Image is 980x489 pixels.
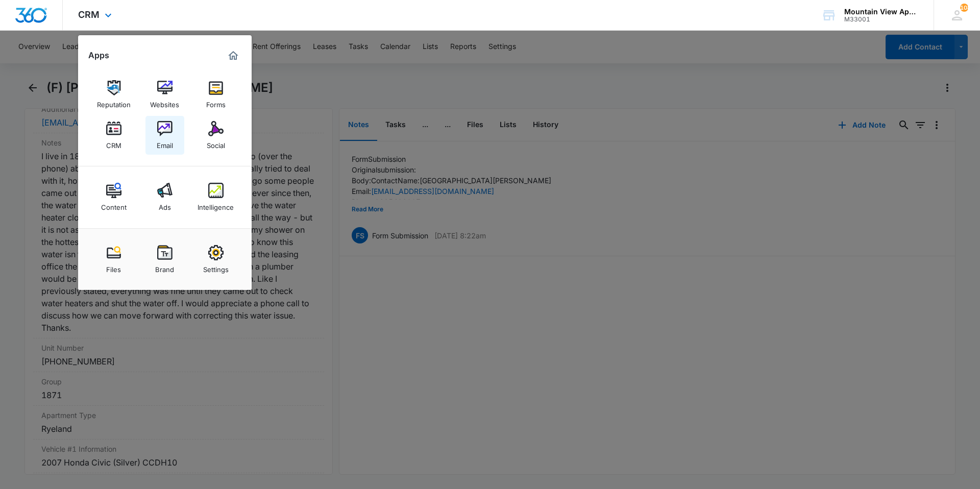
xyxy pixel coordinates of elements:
div: Email [157,136,173,150]
div: Websites [150,95,179,109]
div: Reputation [97,95,131,109]
a: CRM [94,116,133,155]
div: Settings [203,260,229,274]
a: Settings [197,240,235,279]
a: Ads [145,178,184,216]
div: notifications count [960,4,968,12]
div: Social [207,136,225,150]
a: Email [145,116,184,155]
span: 108 [960,4,968,12]
div: Ads [159,198,171,211]
div: account name [844,8,919,16]
div: Forms [206,95,226,109]
a: Content [94,178,133,216]
div: Content [101,198,127,211]
a: Forms [197,75,235,114]
a: Social [197,116,235,155]
a: Brand [145,240,184,279]
a: Marketing 360® Dashboard [225,47,241,64]
div: Brand [155,260,174,274]
div: CRM [106,136,121,150]
div: account id [844,16,919,23]
h2: Apps [88,51,109,60]
span: CRM [78,9,100,20]
a: Files [94,240,133,279]
div: Files [106,260,121,274]
a: Intelligence [197,178,235,216]
a: Websites [145,75,184,114]
a: Reputation [94,75,133,114]
div: Intelligence [198,198,234,211]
